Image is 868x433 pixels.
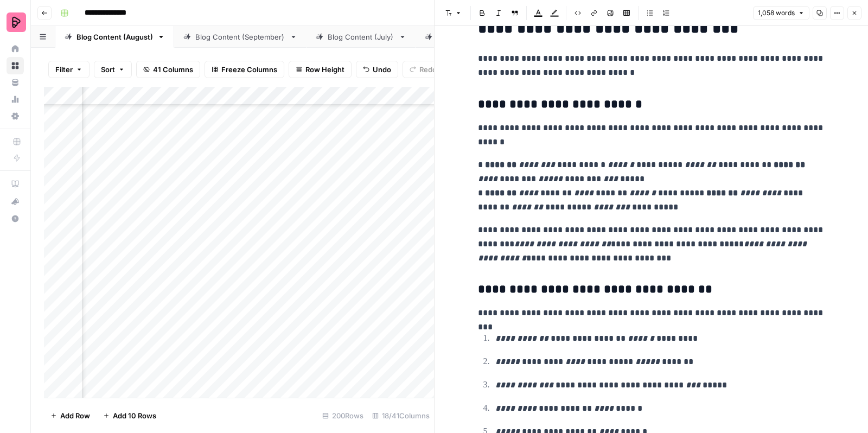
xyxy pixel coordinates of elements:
a: Usage [7,91,24,108]
span: Add Row [60,410,90,421]
a: Browse [7,57,24,74]
span: 41 Columns [153,64,193,75]
a: Settings [7,107,24,125]
span: Filter [55,64,73,75]
img: Preply Logo [7,12,26,32]
div: 200 Rows [318,407,368,424]
button: Redo [403,61,444,78]
div: 18/41 Columns [368,407,434,424]
span: Add 10 Rows [113,410,156,421]
span: Sort [101,64,115,75]
button: 41 Columns [136,61,200,78]
button: Freeze Columns [205,61,284,78]
div: Blog Content (September) [195,31,285,42]
button: Sort [94,61,132,78]
span: Redo [419,64,437,75]
button: What's new? [7,193,24,210]
span: Row Height [305,64,344,75]
a: AirOps Academy [7,175,24,193]
button: Add 10 Rows [97,407,163,424]
button: Help + Support [7,210,24,227]
span: 1,058 words [758,8,795,18]
button: Add Row [44,407,97,424]
button: Undo [356,61,398,78]
button: Row Height [289,61,352,78]
div: Blog Content (July) [328,31,394,42]
a: Blog Content (July) [307,26,416,48]
button: Filter [48,61,90,78]
button: Workspace: Preply [7,9,24,36]
div: What's new? [7,193,23,209]
a: Blog Content (August) [55,26,174,48]
div: Blog Content (August) [76,31,153,42]
a: Blog Content (September) [174,26,307,48]
button: 1,058 words [753,6,809,20]
span: Undo [373,64,391,75]
a: Your Data [7,74,24,91]
span: Freeze Columns [221,64,277,75]
a: Blog Content (April) [416,26,525,48]
a: Home [7,40,24,58]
